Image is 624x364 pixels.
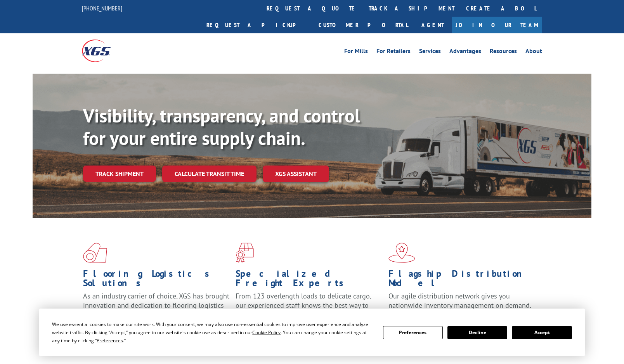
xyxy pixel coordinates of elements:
[383,326,443,339] button: Preferences
[525,48,542,57] a: About
[236,243,254,263] img: xgs-icon-focused-on-flooring-red
[82,4,122,12] a: [PHONE_NUMBER]
[388,292,531,310] span: Our agile distribution network gives you nationwide inventory management on demand.
[52,320,373,345] div: We use essential cookies to make our site work. With your consent, we may also use non-essential ...
[39,309,585,356] div: Cookie Consent Prompt
[447,326,507,339] button: Decline
[263,166,329,182] a: XGS ASSISTANT
[97,337,123,344] span: Preferences
[419,48,441,57] a: Services
[376,48,411,57] a: For Retailers
[236,269,382,292] h1: Specialized Freight Experts
[449,48,481,57] a: Advantages
[83,269,230,292] h1: Flooring Logistics Solutions
[162,166,257,182] a: Calculate transit time
[252,329,281,336] span: Cookie Policy
[313,17,414,33] a: Customer Portal
[201,17,313,33] a: Request a pickup
[490,48,517,57] a: Resources
[414,17,452,33] a: Agent
[83,166,156,182] a: Track shipment
[452,17,542,33] a: Join Our Team
[512,326,572,339] button: Accept
[388,243,415,263] img: xgs-icon-flagship-distribution-model-red
[83,292,229,319] span: As an industry carrier of choice, XGS has brought innovation and dedication to flooring logistics...
[344,48,368,57] a: For Mills
[83,243,107,263] img: xgs-icon-total-supply-chain-intelligence-red
[236,292,382,326] p: From 123 overlength loads to delicate cargo, our experienced staff knows the best way to move you...
[83,104,360,150] b: Visibility, transparency, and control for your entire supply chain.
[388,269,535,292] h1: Flagship Distribution Model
